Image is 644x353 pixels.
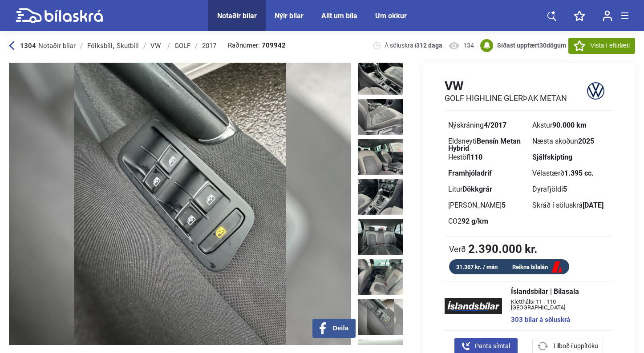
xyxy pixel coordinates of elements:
span: Kletthálsi 11 - 110 [GEOGRAPHIC_DATA] [511,299,604,310]
div: Hestöfl [448,154,525,161]
a: Allt um bíla [321,12,357,20]
img: user-login.svg [603,10,612,21]
div: [PERSON_NAME] [448,202,525,209]
b: Dökkgrár [462,185,492,193]
h1: VW [445,79,567,93]
a: Notaðir bílar [217,12,257,20]
b: 92 g/km [462,217,488,225]
a: Nýir bílar [275,12,304,20]
span: Á söluskrá í [385,41,442,50]
span: Vista í eftirlæti [591,41,630,50]
button: Vista í eftirlæti [568,38,635,54]
a: Reikna bílalán [505,262,569,273]
div: Vélastærð [532,170,609,177]
button: Deila [312,319,356,338]
span: Verð [449,245,466,253]
img: 1730121684_7102464779393697477_2421657171295318.jpg [358,219,403,255]
b: 5 [563,185,567,193]
b: 709942 [262,42,286,49]
b: 312 daga [416,42,442,49]
b: 1.395 cc. [564,169,594,177]
span: Raðnúmer: [228,42,286,49]
a: 303 bílar á söluskrá [511,317,604,323]
img: logo VW GOLF HIGHLINE GLERÞAK METAN [578,78,613,104]
b: 90.000 km [552,121,587,129]
b: Síðast uppfært dögum [497,42,566,49]
div: VW [150,42,163,49]
img: 1730121685_7675904728656990722_2421657771935168.jpg [358,259,403,295]
div: Litur [448,186,525,193]
b: 4/2017 [484,121,506,129]
b: 110 [470,153,482,161]
b: 5 [502,201,506,209]
div: 31.367 kr. / mán [449,262,505,272]
div: Skutbíll [117,42,139,49]
div: Næsta skoðun [532,138,609,145]
span: Tilboð í uppítöku [553,341,598,351]
span: Íslandsbílar | Bílasala [511,288,604,295]
img: 1730121684_2449730970211610718_2421656573592737.jpg [358,179,403,215]
img: 1730121682_4799867472795452487_2421654747065127.jpg [358,59,403,95]
b: Bensín Metan Hybrid [448,137,521,152]
span: 134 [463,41,474,50]
div: Nýskráning [448,122,525,129]
b: [DATE] [583,201,603,209]
span: Deila [332,324,348,332]
img: 1730121683_4638631232486282421_2421655947936476.jpg [358,139,403,175]
h2: GOLF HIGHLINE GLERÞAK METAN [445,93,567,103]
div: Dyrafjöldi [532,186,609,193]
span: Notaðir bílar [38,42,76,50]
b: Sjálfskipting [532,153,572,161]
span: Panta símtal [475,341,510,351]
div: GOLF [174,42,190,49]
b: 2.390.000 kr. [468,243,538,255]
div: Akstur [532,122,609,129]
div: Fólksbíll [87,42,113,49]
b: 1304 [20,42,36,50]
div: Eldsneyti [448,138,525,145]
a: Um okkur [375,12,407,20]
div: Skráð í söluskrá [532,202,609,209]
div: CO2 [448,218,525,225]
div: 2017 [202,42,216,49]
b: 2025 [578,137,594,145]
span: 30 [539,42,547,49]
img: 1730121682_4414003818064812038_2421655347944388.jpg [358,99,403,135]
b: Framhjóladrif [448,169,492,177]
img: 1730121685_6467220127059262221_2421658386975585.jpg [358,299,403,335]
